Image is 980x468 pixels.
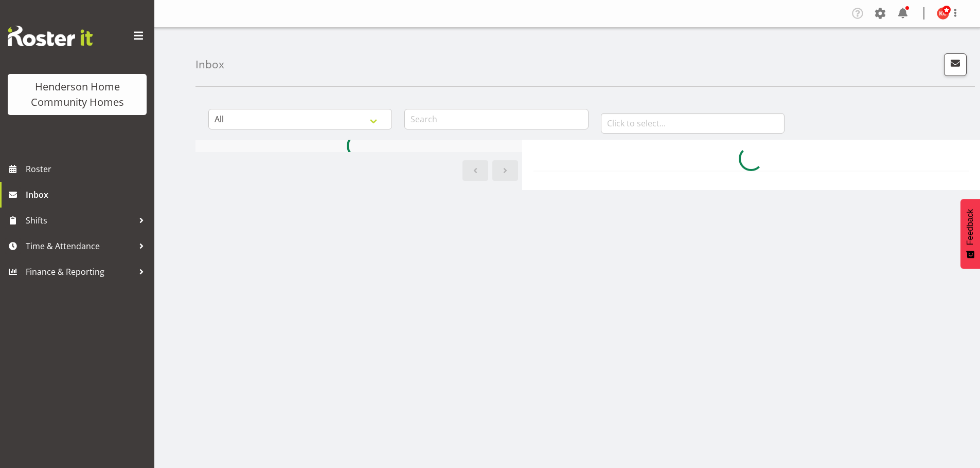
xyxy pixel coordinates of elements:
input: Click to select... [601,113,785,134]
img: kirsty-crossley8517.jpg [937,7,949,20]
img: Rosterit website logo [8,26,93,46]
span: Time & Attendance [26,238,134,254]
span: Feedback [966,209,975,245]
span: Finance & Reporting [26,264,134,279]
input: Search [404,109,588,129]
span: Inbox [26,187,149,202]
span: Roster [26,161,149,177]
a: Previous page [462,160,488,181]
span: Shifts [26,213,134,228]
div: Henderson Home Community Homes [18,79,136,110]
h4: Inbox [195,59,224,70]
a: Next page [492,160,518,181]
button: Feedback - Show survey [960,199,980,269]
